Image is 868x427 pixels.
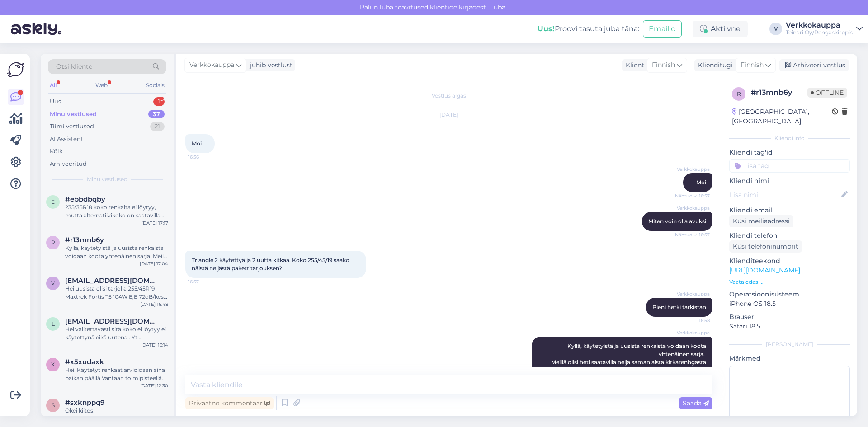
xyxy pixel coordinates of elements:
div: Arhiveeritud [50,160,87,169]
span: Verkkokauppa [676,166,710,173]
div: [PERSON_NAME] [729,340,850,348]
p: Operatsioonisüsteem [729,290,850,299]
div: 37 [148,110,165,119]
span: v [51,280,55,286]
p: Kliendi email [729,206,850,215]
a: [URL][DOMAIN_NAME] [729,266,800,274]
div: Kliendi info [729,134,850,142]
span: e [51,198,55,205]
span: 16:57 [188,278,222,285]
span: ville.fager@gmail.com [65,277,159,285]
span: 16:56 [188,154,222,160]
div: Hei uusista olisi tarjolla 255/45R19 Maxtrek Fortis T5 104W E,E 72dB/kesä SKU TP6743 93,00€/kpl [... [65,285,168,301]
span: livandloveyorlife@gmail.com [65,317,159,325]
span: #r13mnb6y [65,236,104,244]
div: Vestlus algas [185,92,712,100]
div: 21 [150,122,165,131]
span: Triangle 2 käytettyä ja 2 uutta kitkaa. Koko 255/45/19 saako näistä neljästä pakettitatjouksen? [192,257,351,272]
div: Kõik [50,147,63,156]
input: Lisa tag [729,159,850,173]
div: juhib vestlust [246,61,292,70]
span: Verkkokauppa [676,205,710,211]
div: Küsi meiliaadressi [729,215,793,227]
span: #x5xudaxk [65,358,104,366]
span: Otsi kliente [56,62,92,71]
p: Safari 18.5 [729,322,850,331]
div: Klient [622,61,644,70]
div: Uus [50,97,61,106]
div: [DATE] 12:12 [142,415,168,422]
p: iPhone OS 18.5 [729,299,850,309]
b: Uus! [538,24,555,33]
span: r [51,239,55,246]
div: Tiimi vestlused [50,122,94,131]
div: [DATE] [185,111,712,119]
div: Hei! Käytetyt renkaat arvioidaan aina paikan päällä Vantaan toimipisteellä. Jos haluat tarjota re... [65,366,168,382]
div: 235/35R18 koko renkaita ei löytyy, mutta alternatiivikoko on saatavilla uudet kitkarenkaat verkko... [65,203,168,220]
div: Proovi tasuta juba täna: [538,23,639,34]
p: Vaata edasi ... [729,278,850,286]
span: Verkkokauppa [189,60,234,70]
span: Verkkokauppa [676,291,710,297]
div: V [769,23,782,35]
span: 16:58 [676,317,710,324]
span: Nähtud ✓ 16:57 [675,231,710,238]
span: r [737,90,741,97]
div: Hei valitettavasti sitä koko ei löytyy ei käytettynä eikä uutena . Yt. Rengaskirppis [65,325,168,342]
div: [DATE] 16:14 [141,342,168,348]
div: Okei kiitos! [65,407,168,415]
p: Brauser [729,312,850,322]
div: All [48,80,58,91]
div: [DATE] 17:04 [140,260,168,267]
span: Verkkokauppa [676,329,710,336]
span: x [51,361,55,368]
span: Finnish [741,60,764,70]
p: Märkmed [729,354,850,363]
span: Offline [807,88,847,98]
div: Privaatne kommentaar [185,397,274,409]
button: Emailid [643,20,682,38]
div: Web [94,80,109,91]
span: Miten voin olla avuksi [648,218,706,225]
span: s [52,402,55,408]
div: [GEOGRAPHIC_DATA], [GEOGRAPHIC_DATA] [732,107,832,126]
div: [DATE] 12:30 [140,382,168,389]
div: Kyllä, käytetyistä ja uusista renkaista voidaan koota yhtenäinen sarja. Meillä olisi heti saatavi... [65,244,168,260]
div: [DATE] 17:17 [142,220,168,226]
a: VerkkokauppaTeinari Oy/Rengaskirppis [786,22,863,36]
span: Pieni hetki tarkistan [652,304,706,310]
p: Kliendi nimi [729,176,850,186]
span: #sxknppq9 [65,399,104,407]
div: Socials [144,80,166,91]
span: #ebbdbqby [65,195,105,203]
div: [DATE] 16:48 [140,301,168,308]
div: Klienditugi [694,61,733,70]
div: Minu vestlused [50,110,97,119]
span: Luba [487,3,508,11]
div: Teinari Oy/Rengaskirppis [786,29,853,36]
div: 1 [153,97,165,106]
p: Klienditeekond [729,256,850,266]
div: # r13mnb6y [751,87,807,98]
div: Arhiveeri vestlus [779,59,849,71]
span: Moi [192,140,202,147]
span: Minu vestlused [87,175,127,183]
span: Nähtud ✓ 16:57 [675,192,710,199]
img: Askly Logo [7,61,24,78]
p: Kliendi telefon [729,231,850,240]
span: Moi [696,179,706,186]
p: Kliendi tag'id [729,148,850,157]
div: Aktiivne [693,21,748,37]
span: Saada [683,399,709,407]
div: Verkkokauppa [786,22,853,29]
input: Lisa nimi [730,190,840,200]
div: AI Assistent [50,135,83,144]
div: Küsi telefoninumbrit [729,240,802,253]
span: Finnish [652,60,675,70]
span: l [52,320,55,327]
span: Kyllä, käytetyistä ja uusista renkaista voidaan koota yhtenäinen sarja. Meillä olisi heti saatavi... [539,343,708,390]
